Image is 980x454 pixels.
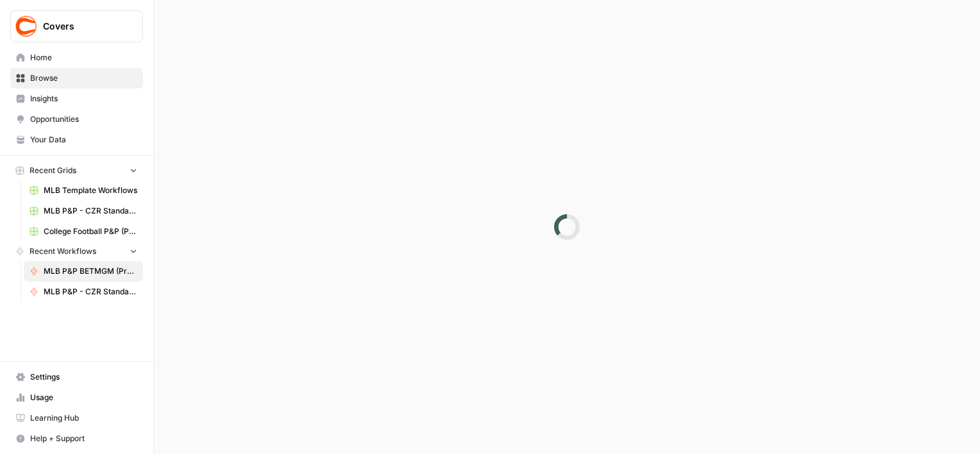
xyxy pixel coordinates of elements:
[10,387,143,408] a: Usage
[24,201,143,221] a: MLB P&P - CZR Standard (Production) Grid
[10,161,143,180] button: Recent Grids
[44,286,137,298] span: MLB P&P - CZR Standard (Production)
[30,134,137,146] span: Your Data
[10,47,143,68] a: Home
[10,428,143,449] button: Help + Support
[44,226,137,237] span: College Football P&P (Production) Grid
[43,20,121,33] span: Covers
[10,130,143,150] a: Your Data
[10,109,143,130] a: Opportunities
[10,367,143,387] a: Settings
[30,165,76,176] span: Recent Grids
[30,392,137,403] span: Usage
[24,282,143,302] a: MLB P&P - CZR Standard (Production)
[30,93,137,105] span: Insights
[30,371,137,383] span: Settings
[10,242,143,261] button: Recent Workflows
[30,113,137,125] span: Opportunities
[24,261,143,282] a: MLB P&P BETMGM (Production)
[15,15,38,38] img: Covers Logo
[30,52,137,63] span: Home
[30,72,137,84] span: Browse
[44,265,137,277] span: MLB P&P BETMGM (Production)
[10,68,143,88] a: Browse
[10,88,143,109] a: Insights
[10,10,143,42] button: Workspace: Covers
[44,185,137,196] span: MLB Template Workflows
[24,221,143,242] a: College Football P&P (Production) Grid
[30,433,137,444] span: Help + Support
[24,180,143,201] a: MLB Template Workflows
[44,205,137,217] span: MLB P&P - CZR Standard (Production) Grid
[30,246,96,257] span: Recent Workflows
[10,408,143,428] a: Learning Hub
[30,412,137,424] span: Learning Hub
